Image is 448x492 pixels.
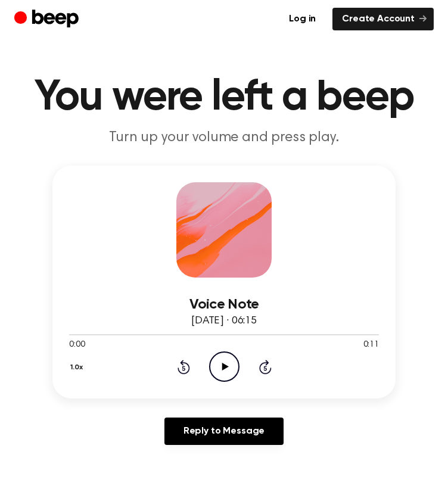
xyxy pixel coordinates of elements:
[69,297,379,313] h3: Voice Note
[164,418,284,445] a: Reply to Message
[14,129,434,147] p: Turn up your volume and press play.
[69,339,85,351] span: 0:00
[191,316,257,326] span: [DATE] · 06:15
[279,8,325,30] a: Log in
[332,8,434,30] a: Create Account
[363,339,379,351] span: 0:11
[69,357,88,378] button: 1.0x
[14,76,434,119] h1: You were left a beep
[14,8,82,31] a: Beep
